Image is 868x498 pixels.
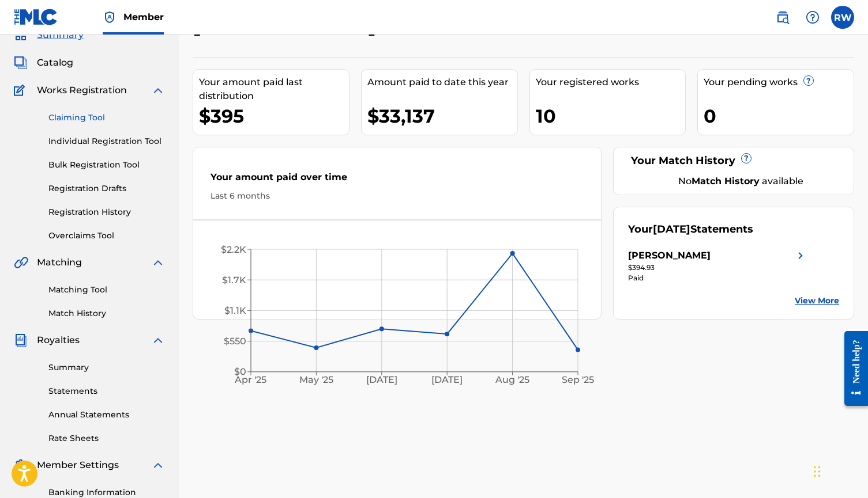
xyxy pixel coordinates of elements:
img: Royalties [14,333,28,347]
div: $33,137 [367,103,517,129]
div: No available [642,174,839,188]
div: Help [801,6,824,29]
img: help [806,10,820,24]
tspan: Apr '25 [235,374,267,385]
img: right chevron icon [794,249,807,263]
div: Your registered works [536,75,686,89]
tspan: $550 [224,336,246,347]
a: Registration Drafts [48,183,165,195]
div: Amount paid to date this year [367,75,517,89]
div: 10 [536,103,686,129]
img: Summary [14,28,28,42]
div: $395 [199,103,349,129]
div: Paid [628,273,807,283]
div: Your pending works [704,75,854,89]
span: Matching [37,256,82,269]
span: Member [123,10,164,24]
img: MLC Logo [14,9,58,25]
iframe: Chat Widget [810,443,868,498]
img: Catalog [14,56,28,70]
tspan: [DATE] [366,374,397,385]
a: Match History [48,307,165,320]
img: search [776,10,790,24]
span: Works Registration [37,83,127,97]
a: Individual Registration Tool [48,135,165,147]
tspan: $1.1K [224,305,246,316]
a: View More [795,295,839,307]
tspan: [DATE] [431,374,463,385]
div: 0 [704,103,854,129]
a: CatalogCatalog [14,56,73,70]
a: Public Search [771,6,794,29]
span: Catalog [37,56,73,70]
div: Your Statements [628,222,753,237]
img: expand [151,83,165,97]
a: Bulk Registration Tool [48,159,165,171]
a: Overclaims Tool [48,230,165,242]
div: Your amount paid last distribution [199,75,349,103]
img: Works Registration [14,83,29,97]
tspan: Aug '25 [495,374,529,385]
img: expand [151,256,165,269]
div: $394.93 [628,263,807,273]
div: Last 6 months [211,190,584,202]
a: Summary [48,362,165,374]
span: Member Settings [37,458,119,472]
tspan: $2.2K [221,244,246,255]
a: Registration History [48,206,165,218]
iframe: Resource Center [836,320,868,418]
span: Royalties [37,333,80,347]
img: Matching [14,256,28,269]
strong: Match History [692,176,760,187]
div: Drag [814,454,821,489]
a: Matching Tool [48,284,165,296]
tspan: Sep '25 [562,374,594,385]
a: Rate Sheets [48,432,165,444]
img: expand [151,458,165,472]
div: Your Match History [628,153,839,169]
div: Your amount paid over time [211,170,584,190]
tspan: $1.7K [222,275,246,286]
a: [PERSON_NAME]right chevron icon$394.93Paid [628,249,807,283]
tspan: $0 [234,366,246,377]
div: User Menu [831,6,854,29]
tspan: May '25 [299,374,333,385]
a: SummarySummary [14,28,84,42]
span: Summary [37,28,84,42]
a: Annual Statements [48,409,165,421]
img: Top Rightsholder [103,10,117,24]
span: [DATE] [653,223,690,235]
span: ? [804,76,813,85]
a: Claiming Tool [48,112,165,124]
img: Member Settings [14,458,28,472]
img: expand [151,333,165,347]
a: Statements [48,385,165,397]
span: ? [742,154,751,163]
div: [PERSON_NAME] [628,249,711,263]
